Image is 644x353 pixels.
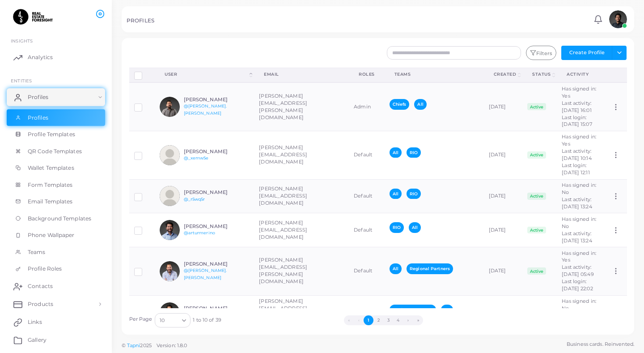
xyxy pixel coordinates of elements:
[28,147,82,155] span: QR Code Templates
[7,176,105,194] a: Form Templates
[7,210,105,227] a: Background Templates
[484,82,523,131] td: [DATE]
[7,109,105,126] a: Profiles
[7,159,105,176] a: Wallet Templates
[609,10,627,28] img: avatar
[562,86,596,99] span: Has signed in: Yes
[184,103,227,116] a: @[PERSON_NAME].[PERSON_NAME]
[407,147,421,158] span: RIO
[193,317,221,324] span: 1 to 10 of 39
[532,71,551,77] div: Status
[160,145,180,165] img: avatar
[160,316,165,325] span: 10
[184,306,250,311] h6: [PERSON_NAME]
[494,71,517,77] div: Created
[349,247,385,296] td: Default
[414,99,426,109] span: All
[184,230,215,235] a: @arturmerino
[28,300,53,308] span: Products
[264,71,339,77] div: Email
[562,216,596,229] span: Has signed in: No
[484,131,523,179] td: [DATE]
[122,342,187,349] span: ©
[349,82,385,131] td: Admin
[403,315,413,325] button: Go to next page
[254,179,349,213] td: [PERSON_NAME][EMAIL_ADDRESS][DOMAIN_NAME]
[7,143,105,160] a: QR Code Templates
[562,162,589,176] span: Last login: [DATE] 12:11
[484,213,523,247] td: [DATE]
[562,196,592,210] span: Last activity: [DATE] 13:24
[184,189,250,195] h6: [PERSON_NAME]
[562,148,591,161] span: Last activity: [DATE] 10:14
[160,220,180,240] img: avatar
[184,97,250,103] h6: [PERSON_NAME]
[11,38,33,43] span: INSIGHTS
[562,182,596,195] span: Has signed in: No
[562,264,593,277] span: Last activity: [DATE] 05:49
[7,126,105,143] a: Profile Templates
[7,88,105,106] a: Profiles
[254,247,349,296] td: [PERSON_NAME][EMAIL_ADDRESS][PERSON_NAME][DOMAIN_NAME]
[28,93,48,101] span: Profiles
[567,71,597,77] div: activity
[349,295,385,329] td: Default
[7,331,105,349] a: Gallery
[254,131,349,179] td: [PERSON_NAME][EMAIL_ADDRESS][DOMAIN_NAME]
[184,155,209,160] a: @_xemw5e
[11,78,32,83] span: ENTITIES
[407,263,453,274] span: Regional Partners
[254,82,349,131] td: [PERSON_NAME][EMAIL_ADDRESS][PERSON_NAME][DOMAIN_NAME]
[160,261,180,281] img: avatar
[407,189,421,199] span: RIO
[165,315,178,325] input: Search for option
[160,302,180,323] img: avatar
[127,17,154,24] h5: PROFILES
[254,213,349,247] td: [PERSON_NAME][EMAIL_ADDRESS][DOMAIN_NAME]
[359,71,375,77] div: Roles
[383,315,393,325] button: Go to page 3
[527,267,546,275] span: Active
[7,295,105,313] a: Products
[562,133,596,147] span: Has signed in: Yes
[7,244,105,261] a: Teams
[561,46,612,60] button: Create Profile
[527,151,546,159] span: Active
[8,9,58,25] img: logo
[28,181,73,189] span: Form Templates
[28,215,91,223] span: Background Templates
[7,277,105,295] a: Contacts
[441,305,453,315] span: All
[28,231,75,239] span: Phone Wallpaper
[28,114,48,122] span: Profiles
[394,71,474,77] div: Teams
[349,131,385,179] td: Default
[7,193,105,210] a: Email Templates
[390,147,402,158] span: All
[390,99,410,109] span: Chiefs
[28,265,62,273] span: Profile Roles
[155,313,191,327] div: Search for option
[527,227,546,234] span: Active
[28,130,75,138] span: Profile Templates
[484,295,523,329] td: [DATE]
[254,295,349,329] td: [PERSON_NAME][EMAIL_ADDRESS][PERSON_NAME][DOMAIN_NAME]
[526,46,556,60] button: Filters
[28,53,53,61] span: Analytics
[157,342,187,349] span: Version: 1.8.0
[28,282,53,290] span: Contacts
[184,261,250,267] h6: [PERSON_NAME]
[393,315,403,325] button: Go to page 4
[160,186,180,206] img: avatar
[28,164,74,172] span: Wallet Templates
[390,189,402,199] span: All
[390,305,436,315] span: Regional Partners
[7,227,105,244] a: Phone Wallpaper
[184,149,250,155] h6: [PERSON_NAME]
[7,313,105,331] a: Links
[28,318,42,326] span: Links
[127,342,140,349] a: Tapni
[129,68,155,82] th: Row-selection
[28,248,46,256] span: Teams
